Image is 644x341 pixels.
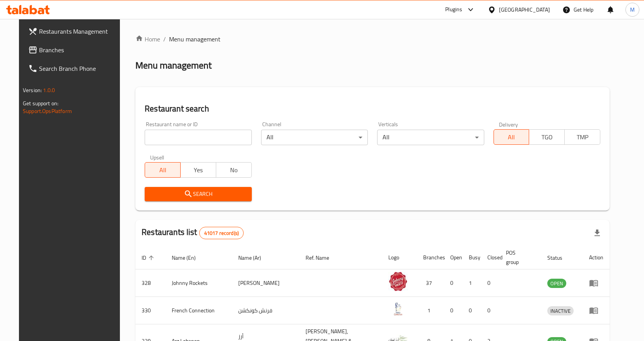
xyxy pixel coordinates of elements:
span: OPEN [547,279,566,288]
td: 0 [444,269,463,297]
span: All [148,165,178,176]
span: Branches [39,45,120,55]
img: French Connection [388,299,408,319]
span: TGO [532,132,562,143]
div: INACTIVE [547,306,574,315]
th: Open [444,246,463,269]
td: French Connection [166,297,232,324]
span: Status [547,253,572,262]
a: Home [135,34,160,44]
a: Search Branch Phone [22,59,126,78]
button: No [216,162,252,178]
span: Ref. Name [306,253,339,262]
div: All [261,130,368,145]
div: Total records count [199,227,244,239]
input: Search for restaurant name or ID.. [145,130,251,145]
li: / [163,34,166,44]
span: No [219,165,249,176]
button: TGO [529,129,565,145]
div: Menu [589,306,603,315]
button: Yes [180,162,216,178]
td: 0 [481,269,500,297]
td: 330 [135,297,166,324]
span: Yes [184,165,213,176]
span: Menu management [169,34,220,44]
div: [GEOGRAPHIC_DATA] [499,5,550,14]
a: Restaurants Management [22,22,126,41]
th: Busy [463,246,481,269]
h2: Restaurant search [145,103,600,115]
div: Menu [589,278,603,288]
td: 0 [481,297,500,324]
span: TMP [568,132,597,143]
span: Version: [23,85,42,95]
button: All [494,129,530,145]
td: 1 [417,297,444,324]
img: Johnny Rockets [388,272,408,291]
h2: Menu management [135,59,212,72]
th: Logo [382,246,417,269]
nav: breadcrumb [135,34,610,44]
td: فرنش كونكشن [232,297,299,324]
button: Search [145,187,251,201]
span: Restaurants Management [39,27,120,36]
th: Branches [417,246,444,269]
td: 37 [417,269,444,297]
label: Upsell [150,154,164,160]
span: INACTIVE [547,307,574,315]
label: Delivery [499,122,518,127]
span: Search [151,189,245,199]
div: Plugins [445,5,462,14]
a: Support.OpsPlatform [23,106,72,116]
td: 1 [463,269,481,297]
td: Johnny Rockets [166,269,232,297]
span: Search Branch Phone [39,64,120,73]
span: Name (Ar) [238,253,271,262]
td: 328 [135,269,166,297]
span: All [497,132,526,143]
span: 1.0.0 [43,85,55,95]
button: All [145,162,181,178]
td: 0 [463,297,481,324]
span: Name (En) [172,253,206,262]
span: POS group [506,248,532,267]
button: TMP [564,129,600,145]
th: Closed [481,246,500,269]
span: ID [142,253,156,262]
th: Action [583,246,610,269]
td: 0 [444,297,463,324]
div: Export file [588,224,606,242]
a: Branches [22,41,126,59]
span: 41017 record(s) [200,230,243,237]
span: Get support on: [23,98,58,108]
div: All [377,130,484,145]
span: M [630,5,635,14]
td: [PERSON_NAME] [232,269,299,297]
h2: Restaurants list [142,226,244,239]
